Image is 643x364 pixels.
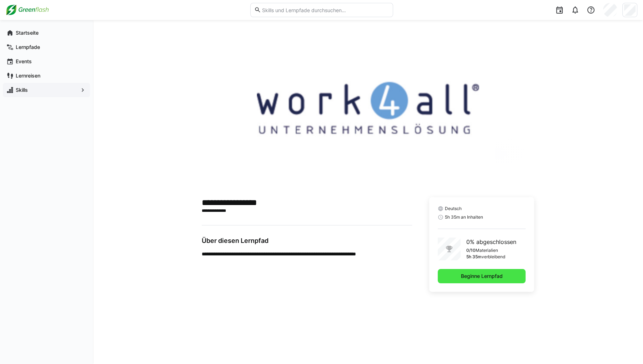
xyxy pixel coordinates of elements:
button: Beginne Lernpfad [438,269,526,283]
span: Beginne Lernpfad [459,273,503,280]
span: Deutsch [445,206,462,211]
span: 5h 35m an Inhalten [445,214,483,220]
p: 5h 35m [466,254,482,260]
h3: Über diesen Lernpfad [202,237,412,245]
p: 0% abgeschlossen [466,238,516,246]
p: 0/10 [466,248,476,253]
input: Skills und Lernpfade durchsuchen… [261,7,389,13]
p: verbleibend [482,254,505,260]
p: Materialien [476,248,498,253]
